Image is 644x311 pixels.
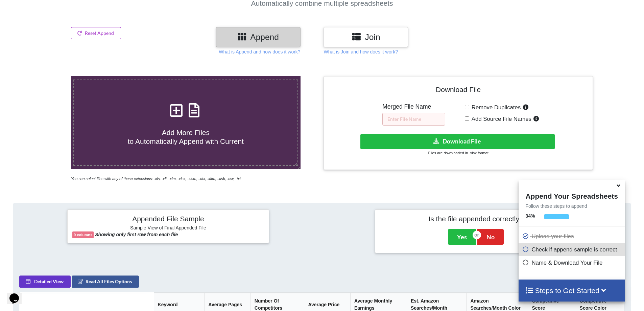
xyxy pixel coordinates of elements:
[71,27,121,39] button: Reset Append
[519,203,624,209] p: Follow these steps to append
[382,113,445,126] input: Enter File Name
[221,32,295,42] h3: Append
[522,245,623,254] p: Check if append sample is correct
[525,286,618,295] h4: Steps to Get Started
[477,229,504,245] button: No
[95,232,178,237] b: Showing only first row from each file
[128,129,244,145] span: Add More Files to Automatically Append with Current
[329,32,403,42] h3: Join
[72,215,264,224] h4: Appended File Sample
[448,229,476,245] button: Yes
[380,215,572,223] h4: Is the file appended correctly?
[72,275,139,288] button: Read All Files Options
[469,116,531,122] span: Add Source File Names
[382,103,445,110] h5: Merged File Name
[74,233,92,237] b: 9 columns
[324,48,398,55] p: What is Join and how does it work?
[329,81,588,101] h4: Download File
[219,48,300,55] p: What is Append and how does it work?
[522,232,623,241] p: Upload your files
[428,151,488,155] small: Files are downloaded in .xlsx format
[519,190,624,200] h4: Append Your Spreadsheets
[360,134,555,149] button: Download File
[71,177,241,181] i: You can select files with any of these extensions: .xls, .xlt, .xlm, .xlsx, .xlsm, .xltx, .xltm, ...
[19,275,71,288] button: Detailed View
[72,225,264,232] h6: Sample View of Final Appended File
[525,213,535,219] b: 34 %
[522,259,623,267] p: Name & Download Your File
[7,284,28,304] iframe: chat widget
[469,104,521,111] span: Remove Duplicates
